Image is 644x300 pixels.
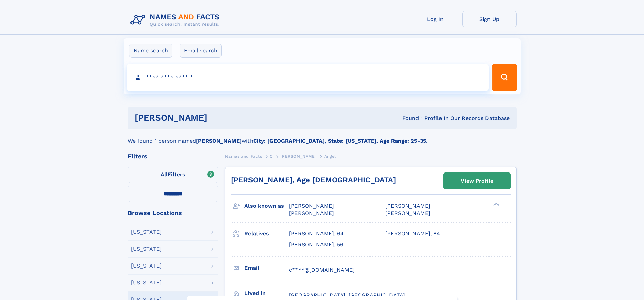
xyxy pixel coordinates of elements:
span: [PERSON_NAME] [289,203,334,209]
span: [PERSON_NAME] [280,154,316,159]
div: [US_STATE] [131,263,162,269]
a: [PERSON_NAME], 84 [385,230,440,237]
span: All [161,171,168,178]
b: City: [GEOGRAPHIC_DATA], State: [US_STATE], Age Range: 25-35 [253,138,426,144]
a: Sign Up [462,11,517,27]
span: [PERSON_NAME] [385,210,430,216]
div: [US_STATE] [131,229,162,235]
div: ❯ [492,202,500,207]
div: We found 1 person named with . [128,129,517,145]
a: Names and Facts [225,152,262,160]
a: View Profile [444,173,510,189]
label: Filters [128,167,218,183]
div: Filters [128,153,218,159]
a: Log In [408,11,462,27]
input: search input [127,64,489,91]
span: C [270,154,273,159]
div: [US_STATE] [131,246,162,252]
img: Logo Names and Facts [128,11,225,29]
a: [PERSON_NAME] [280,152,316,160]
h3: Also known as [244,200,289,212]
span: [PERSON_NAME] [289,210,334,216]
label: Email search [180,44,222,58]
span: Angel [324,154,336,159]
h1: [PERSON_NAME] [135,114,305,122]
span: [PERSON_NAME] [385,203,430,209]
div: Found 1 Profile In Our Records Database [305,115,510,122]
a: [PERSON_NAME], 64 [289,230,344,237]
h3: Email [244,262,289,274]
div: View Profile [461,173,493,189]
h3: Lived in [244,287,289,299]
a: [PERSON_NAME], Age [DEMOGRAPHIC_DATA] [231,176,396,184]
div: [US_STATE] [131,280,162,285]
a: C [270,152,273,160]
b: [PERSON_NAME] [196,138,242,144]
span: [GEOGRAPHIC_DATA], [GEOGRAPHIC_DATA] [289,292,405,298]
label: Name search [129,44,172,58]
a: [PERSON_NAME], 56 [289,241,343,248]
div: Browse Locations [128,210,218,216]
button: Search Button [492,64,517,91]
h3: Relatives [244,228,289,239]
